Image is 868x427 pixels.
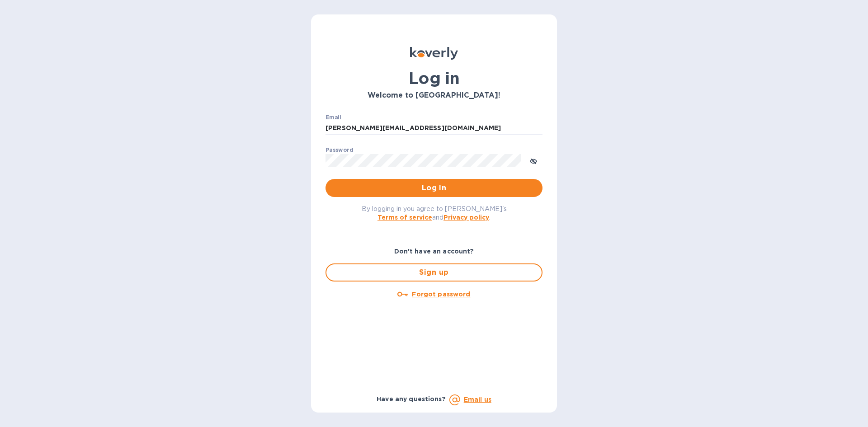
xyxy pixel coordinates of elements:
[325,69,542,88] h1: Log in
[334,267,534,278] span: Sign up
[394,248,474,255] b: Don't have an account?
[333,183,535,193] span: Log in
[362,205,507,221] span: By logging in you agree to [PERSON_NAME]'s and .
[377,395,446,403] b: Have any questions?
[325,115,341,120] label: Email
[464,396,491,403] a: Email us
[325,147,353,153] label: Password
[524,151,542,169] button: toggle password visibility
[377,214,432,221] a: Terms of service
[412,291,470,298] u: Forgot password
[325,179,542,197] button: Log in
[325,263,542,282] button: Sign up
[325,91,542,100] h3: Welcome to [GEOGRAPHIC_DATA]!
[443,214,489,221] a: Privacy policy
[410,47,458,60] img: Koverly
[325,122,542,135] input: Enter email address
